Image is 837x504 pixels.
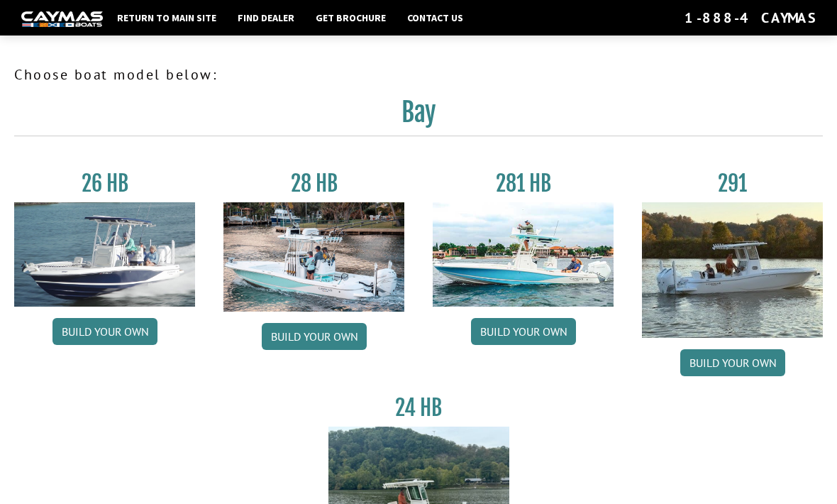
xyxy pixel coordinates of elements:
[223,202,404,312] img: 28_hb_thumbnail_for_caymas_connect.jpg
[223,170,404,197] h3: 28 HB
[433,202,614,307] img: 28-hb-twin.jpg
[400,9,470,27] a: Contact Us
[680,349,785,376] a: Build your own
[21,11,103,26] img: white-logo-c9c8dbefe5ff5ceceb0f0178aa75bf4bb51f6bca0971e226c86eb53dfe498488.png
[471,318,576,345] a: Build your own
[642,202,823,338] img: 291_Thumbnail.jpg
[14,170,195,197] h3: 26 HB
[309,9,393,27] a: Get Brochure
[262,323,367,350] a: Build your own
[328,395,509,421] h3: 24 HB
[14,202,195,307] img: 26_new_photo_resized.jpg
[433,170,614,197] h3: 281 HB
[110,9,223,27] a: Return to main site
[14,97,823,136] h2: Bay
[642,170,823,197] h3: 291
[231,9,301,27] a: Find Dealer
[14,64,823,85] p: Choose boat model below:
[52,318,157,345] a: Build your own
[684,9,816,27] div: 1-888-4CAYMAS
